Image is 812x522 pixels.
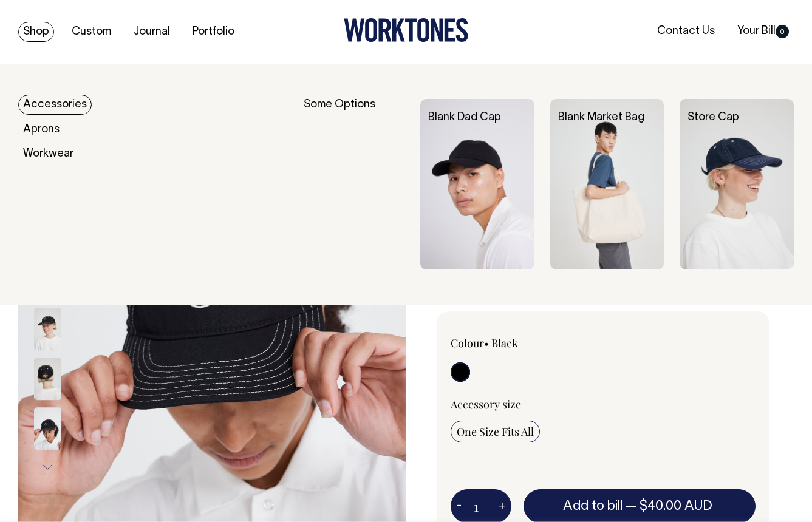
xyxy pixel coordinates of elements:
[18,95,92,115] a: Accessories
[18,22,54,42] a: Shop
[451,397,756,412] div: Accessory size
[34,308,61,351] img: black
[680,99,794,269] img: Store Cap
[558,112,644,123] a: Blank Market Bag
[491,336,518,350] label: Black
[428,112,501,123] a: Blank Dad Cap
[563,500,623,512] span: Add to bill
[304,99,404,269] div: Some Options
[18,120,64,140] a: Aprons
[687,112,739,123] a: Store Cap
[484,336,489,350] span: •
[38,454,56,481] button: Next
[550,99,664,269] img: Blank Market Bag
[34,358,61,401] img: black
[626,500,715,512] span: —
[652,21,720,41] a: Contact Us
[451,421,540,442] input: One Size Fits All
[451,336,573,350] div: Colour
[129,22,175,42] a: Journal
[451,494,468,518] button: -
[732,21,794,41] a: Your Bill0
[493,494,511,518] button: +
[18,144,78,164] a: Workwear
[457,424,534,439] span: One Size Fits All
[67,22,116,42] a: Custom
[420,99,534,269] img: Blank Dad Cap
[640,500,712,512] span: $40.00 AUD
[188,22,239,42] a: Portfolio
[776,25,789,38] span: 0
[34,408,61,450] img: Smile Cap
